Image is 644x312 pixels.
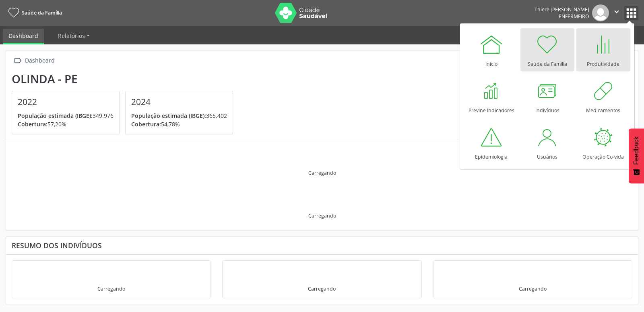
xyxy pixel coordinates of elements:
[131,97,227,107] h4: 2024
[576,75,630,118] a: Medicamentos
[131,111,227,120] p: 365.402
[624,6,638,20] button: apps
[18,111,114,120] p: 349.976
[18,112,93,119] span: População estimada (IBGE):
[576,121,630,164] a: Operação Co-vida
[520,28,574,71] a: Saúde da Família
[23,55,56,67] div: Dashboard
[308,285,336,292] div: Carregando
[12,72,239,86] div: Olinda - PE
[519,285,547,292] div: Carregando
[535,6,589,13] div: Thiere [PERSON_NAME]
[52,29,95,43] a: Relatórios
[520,121,574,164] a: Usuários
[576,28,630,71] a: Produtividade
[131,120,227,128] p: 54,78%
[629,128,644,183] button: Feedback - Mostrar pesquisa
[6,6,62,19] a: Saúde da Família
[3,29,44,44] a: Dashboard
[609,4,624,21] button: 
[12,241,632,250] div: Resumo dos indivíduos
[97,285,125,292] div: Carregando
[633,136,640,165] span: Feedback
[18,120,114,128] p: 57,20%
[131,120,161,128] span: Cobertura:
[559,13,589,20] span: Enfermeiro
[308,212,336,219] div: Carregando
[464,28,518,71] a: Início
[131,112,206,119] span: População estimada (IBGE):
[12,55,23,67] i: 
[464,121,518,164] a: Epidemiologia
[22,9,62,16] span: Saúde da Família
[18,120,47,128] span: Cobertura:
[308,170,336,176] div: Carregando
[520,75,574,118] a: Indivíduos
[612,7,621,16] i: 
[58,32,85,40] span: Relatórios
[592,4,609,21] img: img
[464,75,518,118] a: Previne Indicadores
[12,55,56,67] a:  Dashboard
[18,97,114,107] h4: 2022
